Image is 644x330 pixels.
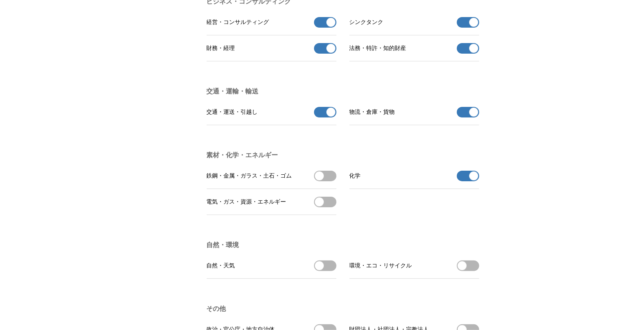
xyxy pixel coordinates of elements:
[349,45,406,52] span: 法務・特許・知的財産
[349,172,361,180] span: 化学
[207,305,479,313] h3: その他
[207,109,258,116] span: 交通・運送・引越し
[207,262,235,269] span: 自然・天気
[349,262,412,269] span: 環境・エコ・リサイクル
[207,19,269,26] span: 経営・コンサルティング
[207,198,286,206] span: 電気・ガス・資源・エネルギー
[207,241,479,250] h3: 自然・環境
[349,19,384,26] span: シンクタンク
[349,109,395,116] span: 物流・倉庫・貨物
[207,45,235,52] span: 財務・経理
[207,172,292,180] span: 鉄鋼・金属・ガラス・土石・ゴム
[207,151,479,160] h3: 素材・化学・エネルギー
[207,87,479,96] h3: 交通・運輸・輸送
